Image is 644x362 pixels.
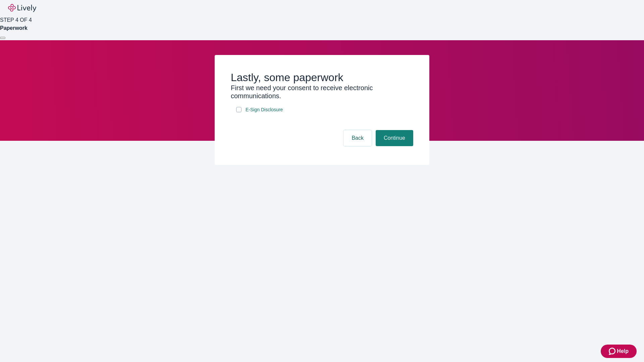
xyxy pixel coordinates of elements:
span: Help [617,347,629,355]
img: Lively [8,4,36,12]
span: E-Sign Disclosure [246,106,283,113]
button: Continue [376,130,413,146]
button: Zendesk support iconHelp [601,345,637,358]
svg: Zendesk support icon [609,347,617,355]
h3: First we need your consent to receive electronic communications. [231,84,413,100]
a: e-sign disclosure document [244,106,284,114]
h2: Lastly, some paperwork [231,71,413,84]
button: Back [343,130,372,146]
